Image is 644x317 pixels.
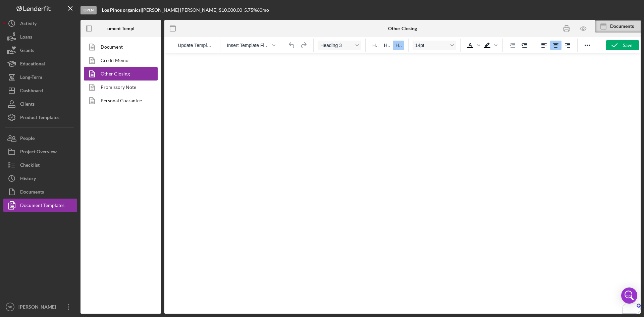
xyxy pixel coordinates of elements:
div: Save [623,40,632,50]
div: 60 mo [257,7,269,13]
b: Document Templates [99,26,143,31]
div: $10,000.00 [219,7,244,13]
span: Heading 3 [320,43,353,48]
div: Documents [610,23,641,29]
div: [PERSON_NAME] [PERSON_NAME] | [142,7,219,13]
text: GR [8,305,12,309]
a: Personal Guarantee [84,94,154,107]
span: H3 [395,43,401,48]
button: Align center [550,41,561,50]
button: Save [606,40,639,50]
span: 14pt [415,43,448,48]
button: Font size 14pt [413,41,456,50]
button: Undo [286,41,298,50]
button: Heading 3 [393,41,404,50]
span: Insert Template Field [227,43,270,48]
div: 5.75 % [244,7,257,13]
div: Text color Black [465,41,481,50]
div: Open [80,6,97,14]
b: Los Pinos organics [102,7,141,13]
iframe: Rich Text Area [164,53,641,314]
button: Heading 2 [381,41,393,50]
div: Open Intercom Messenger [621,287,637,304]
b: Other Closing [388,26,417,31]
span: H1 [372,43,378,48]
span: H2 [384,43,390,48]
div: Background color Black [482,41,498,50]
button: Decrease indent [507,41,518,50]
button: Format Heading 3 [318,41,361,50]
span: Update Template [178,43,213,48]
div: [PERSON_NAME] [17,300,60,315]
button: Insert Template Field [224,41,278,50]
div: | [102,7,142,13]
button: Heading 1 [370,41,381,50]
button: Reset the template to the current product template value [175,41,216,50]
button: Reveal or hide additional toolbar items [582,41,593,50]
button: Redo [298,41,309,50]
a: Other Closing [84,67,154,81]
a: Document [84,40,154,54]
button: Align left [538,41,550,50]
a: Credit Memo [84,54,154,67]
button: Align right [562,41,573,50]
a: Promissory Note [84,81,154,94]
button: Increase indent [519,41,530,50]
button: GR[PERSON_NAME] [3,300,77,314]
